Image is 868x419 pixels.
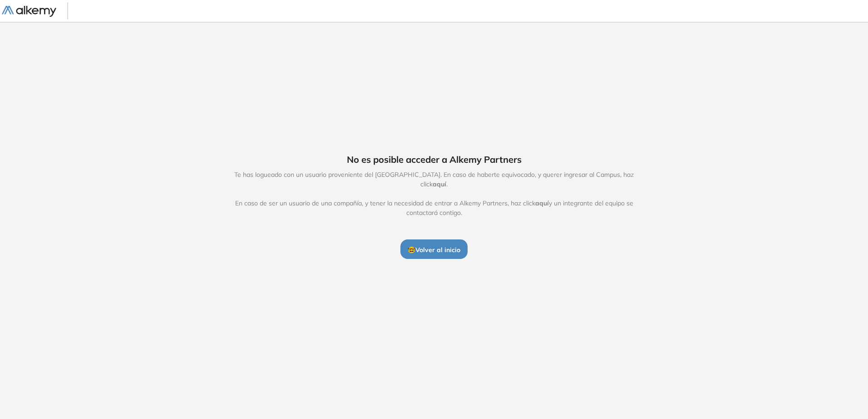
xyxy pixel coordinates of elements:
img: Logo [2,6,56,17]
button: 🤓Volver al inicio [400,239,468,258]
span: No es posible acceder a Alkemy Partners [347,153,522,166]
span: aquí [433,180,446,188]
span: aquí [535,199,549,207]
span: Te has logueado con un usuario proveniente del [GEOGRAPHIC_DATA]. En caso de haberte equivocado, ... [225,170,643,218]
span: 🤓 Volver al inicio [408,246,460,254]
